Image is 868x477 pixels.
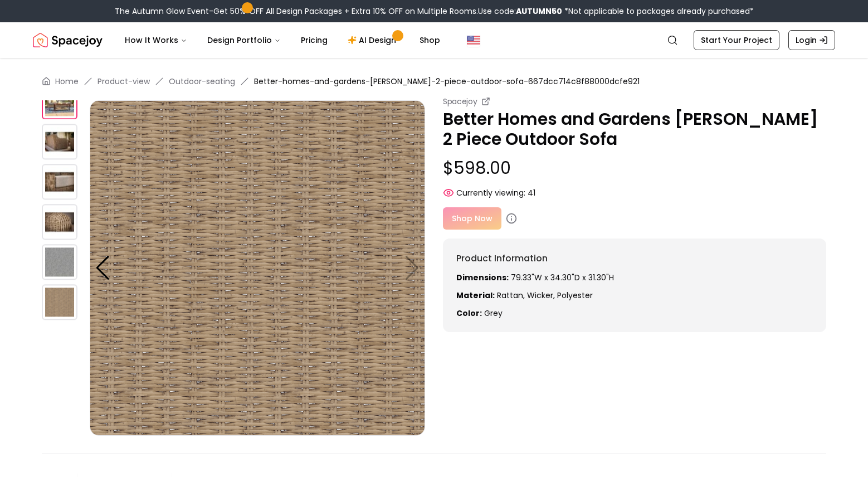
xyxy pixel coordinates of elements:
small: Spacejoy [443,96,477,107]
img: Spacejoy Logo [33,29,103,51]
button: Design Portfolio [198,29,290,51]
span: 41 [528,187,535,198]
img: https://storage.googleapis.com/spacejoy-main/assets/667dcc714c8f88000dcfe921/product_1_5cc6li3a60a2 [42,84,77,119]
a: Outdoor-seating [169,76,235,87]
button: How It Works [116,29,196,51]
strong: Material: [456,290,495,301]
p: 79.33"W x 34.30"D x 31.30"H [456,272,813,283]
a: Start Your Project [694,30,779,50]
a: Product-view [97,76,150,87]
a: Shop [411,29,449,51]
div: The Autumn Glow Event-Get 50% OFF All Design Packages + Extra 10% OFF on Multiple Rooms. [115,6,754,17]
img: United States [467,33,480,47]
img: https://storage.googleapis.com/spacejoy-main/assets/667dcc714c8f88000dcfe921/product_3_8cnp2heg20ca [42,164,77,199]
img: https://storage.googleapis.com/spacejoy-main/assets/667dcc714c8f88000dcfe921/product_2_n1a7m94g77kf [42,124,77,159]
span: grey [484,308,503,319]
strong: Dimensions: [456,272,509,283]
p: $598.00 [443,158,826,178]
img: https://storage.googleapis.com/spacejoy-main/assets/667dcc714c8f88000dcfe921/product_1_d300p9n519c [42,284,77,320]
span: Currently viewing: [456,187,525,198]
b: AUTUMN50 [516,6,562,17]
img: https://storage.googleapis.com/spacejoy-main/assets/667dcc714c8f88000dcfe921/product_4_63l67idpn19 [42,204,77,240]
img: https://storage.googleapis.com/spacejoy-main/assets/667dcc714c8f88000dcfe921/product_0_6p1h5cag15jb [42,244,77,280]
p: Better Homes and Gardens [PERSON_NAME] 2 Piece Outdoor Sofa [443,109,826,149]
nav: breadcrumb [42,76,826,87]
h6: Product Information [456,252,813,265]
a: AI Design [339,29,408,51]
nav: Global [33,22,835,58]
a: Pricing [292,29,337,51]
nav: Main [116,29,449,51]
a: Spacejoy [33,29,103,51]
span: Better-homes-and-gardens-[PERSON_NAME]-2-piece-outdoor-sofa-667dcc714c8f88000dcfe921 [254,76,640,87]
span: *Not applicable to packages already purchased* [562,6,754,17]
strong: Color: [456,308,482,319]
img: https://storage.googleapis.com/spacejoy-main/assets/667dcc714c8f88000dcfe921/product_1_d300p9n519c [90,100,425,436]
a: Home [55,76,79,87]
a: Login [788,30,835,50]
span: Use code: [478,6,562,17]
span: Rattan, Wicker, polyester [497,290,593,301]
